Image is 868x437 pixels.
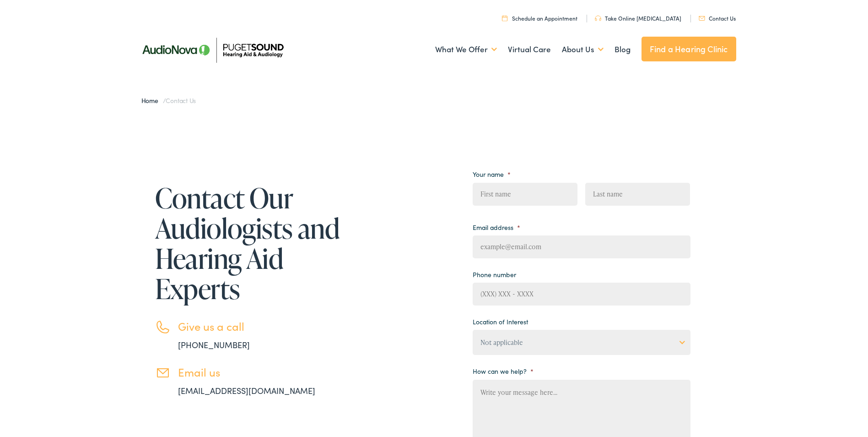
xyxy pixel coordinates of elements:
a: Take Online [MEDICAL_DATA] [595,14,681,22]
a: [PHONE_NUMBER] [178,339,250,350]
a: Schedule an Appointment [502,14,577,22]
a: Virtual Care [508,33,551,66]
h3: Email us [178,366,343,379]
a: Home [141,96,163,105]
a: [EMAIL_ADDRESS][DOMAIN_NAME] [178,385,315,396]
a: Contact Us [699,14,736,22]
a: Blog [615,33,631,66]
input: example@email.com [473,235,690,258]
label: Email address [473,223,520,231]
a: Find a Hearing Clinic [642,37,736,61]
input: First name [473,183,577,206]
h3: Give us a call [178,320,343,333]
a: About Us [562,33,604,66]
img: utility icon [699,16,705,21]
input: Last name [585,183,690,206]
label: How can we help? [473,367,534,375]
label: Phone number [473,270,516,279]
label: Your name [473,170,511,178]
span: / [141,96,196,105]
input: (XXX) XXX - XXXX [473,283,690,306]
a: What We Offer [435,33,497,66]
img: utility icon [502,15,507,21]
span: Contact Us [166,96,196,105]
img: utility icon [595,16,601,21]
label: Location of Interest [473,317,528,326]
h1: Contact Our Audiologists and Hearing Aid Experts [155,183,343,304]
